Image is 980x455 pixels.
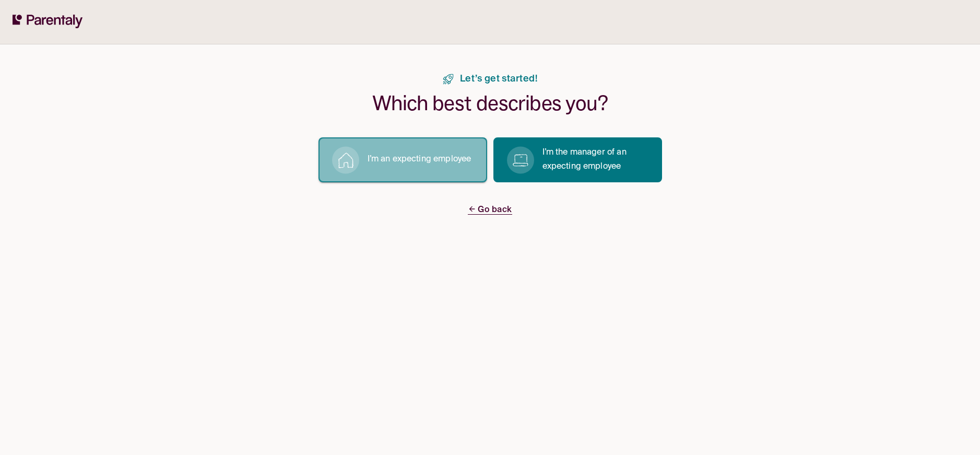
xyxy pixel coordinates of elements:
button: I’m the manager of an expecting employee [493,137,662,182]
button: I’m an expecting employee [318,137,487,182]
a: Go back [468,203,512,217]
span: Go back [468,206,512,215]
h1: Which best describes you? [372,91,608,116]
p: I’m an expecting employee [368,153,471,167]
p: I’m the manager of an expecting employee [542,146,650,174]
span: Let’s get started! [460,74,537,85]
